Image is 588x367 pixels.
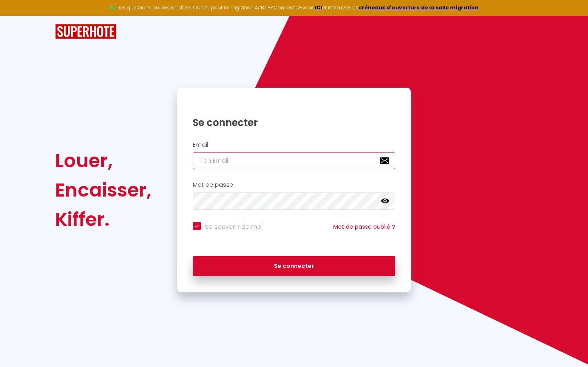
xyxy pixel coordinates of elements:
[193,116,395,129] h1: Se connecter
[193,256,395,276] button: Se connecter
[359,4,479,11] a: créneaux d'ouverture de la salle migration
[315,4,322,11] a: ICI
[193,152,395,169] input: Ton Email
[193,141,395,148] h2: Email
[193,181,395,188] h2: Mot de passe
[7,3,31,28] button: Ouvrir le widget de chat LiveChat
[55,175,151,205] div: Encaisser,
[55,146,151,175] div: Louer,
[333,223,395,231] a: Mot de passe oublié ?
[55,205,151,234] div: Kiffer.
[55,24,116,39] img: SuperHote logo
